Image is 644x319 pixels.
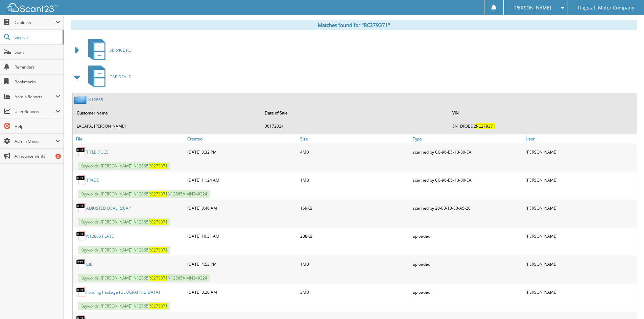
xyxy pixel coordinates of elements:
div: 1MB [299,173,411,187]
a: CIB [86,261,93,267]
div: [DATE] 10:31 AM [186,229,299,243]
iframe: Chat Widget [610,287,644,319]
a: TITLE DOCS [86,149,109,155]
span: Bookmarks [15,79,60,85]
td: 06172024 [261,121,449,132]
div: uploaded [411,257,524,271]
span: RC279371 [148,191,168,197]
span: Help [15,124,60,129]
span: RC279371 [148,163,168,169]
span: RC279371 [476,123,495,129]
div: [PERSON_NAME] [524,201,637,215]
div: [DATE] 3:32 PM [186,145,299,159]
div: scanned by CC-96-E5-1B-80-EA [411,145,524,159]
a: CAR DEALS [84,63,131,90]
div: [DATE] 4:53 PM [186,257,299,271]
a: N12865 [88,97,103,103]
img: PDF.png [76,287,86,297]
img: PDF.png [76,231,86,241]
div: [DATE] 11:24 AM [186,173,299,187]
th: Date of Sale [261,106,449,120]
div: scanned by 20-88-10-E0-A5-20 [411,201,524,215]
div: [PERSON_NAME] [524,285,637,299]
span: User Reports [15,109,55,114]
div: [PERSON_NAME] [524,173,637,187]
div: [PERSON_NAME] [524,229,637,243]
img: PDF.png [76,203,86,213]
span: Announcements [15,153,60,159]
a: SERVICE RO [84,37,132,63]
div: [DATE] 8:20 AM [186,285,299,299]
td: 5N1DR3BD2 [449,121,636,132]
a: Funding Package [GEOGRAPHIC_DATA] [86,289,160,295]
th: VIN [449,106,636,120]
span: Flagstaff Motor Company [578,6,634,10]
span: RC279371 [148,219,168,225]
th: Customer Name [73,106,261,120]
span: Admin Reports [15,94,55,100]
img: PDF.png [76,175,86,185]
span: Reminders [15,64,60,70]
span: Keywords: [PERSON_NAME] N12865 [78,162,170,170]
span: RC279371 [148,247,168,253]
a: TRADE [86,177,99,183]
span: [PERSON_NAME] [514,6,551,10]
div: 1MB [299,257,411,271]
a: Size [299,134,411,143]
div: [DATE] 8:46 AM [186,201,299,215]
div: uploaded [411,285,524,299]
div: [PERSON_NAME] [524,145,637,159]
div: Matches found for "RC279371" [71,20,637,30]
span: Search [15,34,59,40]
a: N12865 PLATE [86,233,114,239]
a: ADJUSTED DEAL RECAP [86,205,131,211]
td: LACAPA, [PERSON_NAME] [73,121,261,132]
span: Keywords: [PERSON_NAME] N12865 [78,302,170,310]
span: Keywords: [PERSON_NAME] N12865 N12865A MN349324 [78,190,210,198]
a: File [73,134,186,143]
div: 3MB [299,285,411,299]
span: Keywords: [PERSON_NAME] N12865 [78,218,170,226]
img: PDF.png [76,147,86,157]
span: Cabinets [15,20,55,25]
span: RC279371 [148,303,168,309]
div: [PERSON_NAME] [524,257,637,271]
img: folder2.png [74,96,88,104]
span: SERVICE RO [110,47,132,53]
span: Keywords: [PERSON_NAME] N12865 [78,246,170,254]
a: Created [186,134,299,143]
a: User [524,134,637,143]
span: Scan [15,49,60,55]
div: 4MB [299,145,411,159]
span: Admin Menu [15,138,55,144]
div: 3 [55,154,61,159]
span: RC279371 [148,275,168,281]
div: uploaded [411,229,524,243]
img: generic.png [76,259,86,269]
div: 288KB [299,229,411,243]
span: Keywords: [PERSON_NAME] N12865 N12865A MN349324 [78,274,210,282]
div: scanned by CC-96-E5-1B-80-EA [411,173,524,187]
a: Type [411,134,524,143]
div: 159KB [299,201,411,215]
span: CAR DEALS [110,74,131,80]
img: scan123-logo-white.svg [7,3,57,12]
